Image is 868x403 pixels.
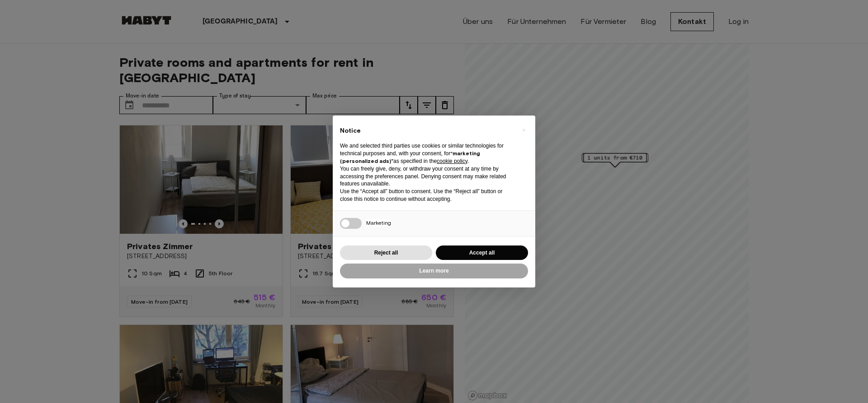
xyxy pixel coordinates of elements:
p: You can freely give, deny, or withdraw your consent at any time by accessing the preferences pane... [340,165,514,188]
p: Use the “Accept all” button to consent. Use the “Reject all” button or close this notice to conti... [340,188,514,203]
span: Marketing [366,219,391,226]
button: Accept all [436,246,528,260]
span: × [522,125,525,135]
h2: Notice [340,126,514,135]
strong: “marketing (personalized ads)” [340,150,480,164]
button: Close this notice [516,123,531,137]
button: Learn more [340,264,528,278]
p: We and selected third parties use cookies or similar technologies for technical purposes and, wit... [340,142,514,165]
button: Reject all [340,246,432,260]
a: cookie policy [437,158,467,164]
